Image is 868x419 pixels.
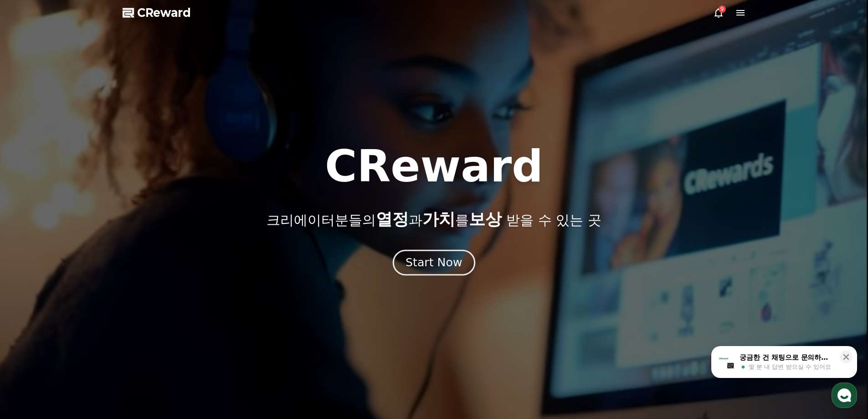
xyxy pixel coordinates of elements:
[123,5,191,20] a: CReward
[267,210,601,228] p: 크리에이터분들의 과 를 받을 수 있는 곳
[376,210,409,228] span: 열정
[60,289,118,312] a: 대화
[29,303,34,310] span: 홈
[395,259,473,268] a: Start Now
[393,249,475,275] button: Start Now
[713,7,724,18] a: 9
[3,289,60,312] a: 홈
[469,210,502,228] span: 보상
[422,210,455,228] span: 가치
[83,303,94,310] span: 대화
[325,145,543,188] h1: CReward
[141,303,152,310] span: 설정
[118,289,175,312] a: 설정
[406,255,462,270] div: Start Now
[719,5,726,13] div: 9
[137,5,191,20] span: CReward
